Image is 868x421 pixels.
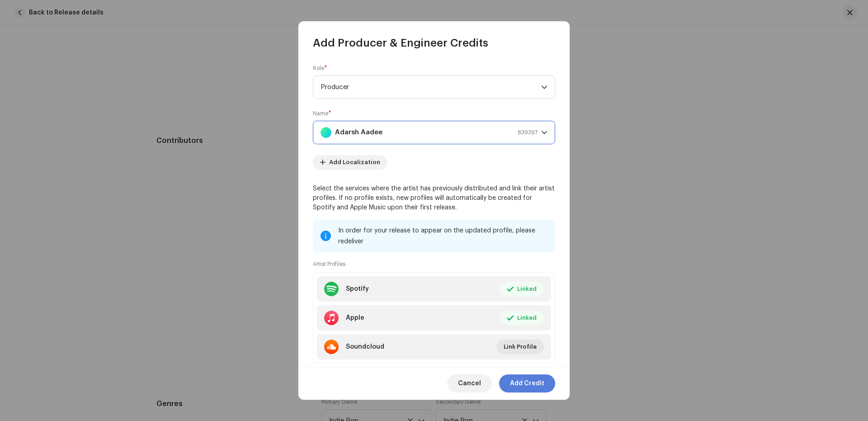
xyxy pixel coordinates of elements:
[541,121,547,144] div: dropdown trigger
[313,65,327,72] label: Role
[518,121,538,144] span: 839397
[500,282,544,296] button: Linked
[313,184,555,213] p: Select the services where the artist has previously distributed and link their artist profiles. I...
[329,153,380,171] span: Add Localization
[499,374,555,393] button: Add Credit
[335,121,382,144] strong: Adarsh Aadee
[313,110,331,117] label: Name
[346,285,369,293] div: Spotify
[321,121,541,144] span: Adarsh Aadee
[541,76,547,99] div: dropdown trigger
[510,374,544,393] span: Add Credit
[346,343,384,350] div: Soundcloud
[338,225,548,247] div: In order for your release to appear on the updated profile, please redeliver
[496,340,544,354] button: Link Profile
[313,155,387,170] button: Add Localization
[313,36,488,50] span: Add Producer & Engineer Credits
[517,309,537,327] span: Linked
[504,338,537,356] span: Link Profile
[447,374,492,393] button: Cancel
[500,311,544,325] button: Linked
[313,260,345,269] small: Artist Profiles
[346,314,364,322] div: Apple
[458,374,481,393] span: Cancel
[321,76,541,99] span: Producer
[517,280,537,298] span: Linked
